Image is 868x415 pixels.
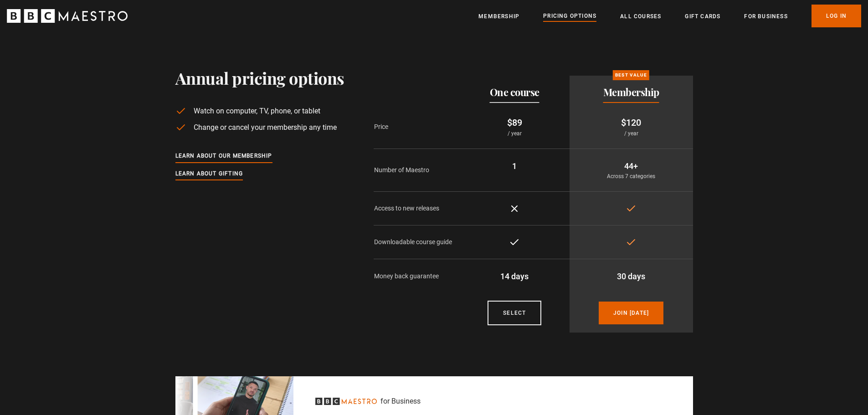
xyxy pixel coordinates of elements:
[744,12,787,21] a: For business
[175,169,243,179] a: Learn about gifting
[488,301,541,325] a: Courses
[7,9,128,23] svg: BBC Maestro
[374,165,460,175] p: Number of Maestro
[380,396,421,407] p: for Business
[175,122,344,133] li: Change or cancel your membership any time
[620,12,661,21] a: All Courses
[577,270,686,282] p: 30 days
[490,87,539,97] h2: One course
[467,270,562,282] p: 14 days
[175,151,272,161] a: Learn about our membership
[812,5,861,27] a: Log In
[543,11,596,21] a: Pricing Options
[478,5,861,27] nav: Primary
[577,129,686,138] p: / year
[467,160,562,172] p: 1
[685,12,720,21] a: Gift Cards
[478,12,519,21] a: Membership
[577,172,686,180] p: Across 7 categories
[577,160,686,172] p: 44+
[374,122,460,132] p: Price
[603,87,659,97] h2: Membership
[613,70,649,80] p: Best value
[467,129,562,138] p: / year
[467,116,562,129] p: $89
[577,116,686,129] p: $120
[374,237,460,247] p: Downloadable course guide
[315,398,377,405] svg: BBC Maestro
[175,68,344,87] h1: Annual pricing options
[374,272,460,281] p: Money back guarantee
[175,106,344,117] li: Watch on computer, TV, phone, or tablet
[599,302,663,324] a: Join [DATE]
[374,204,460,213] p: Access to new releases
